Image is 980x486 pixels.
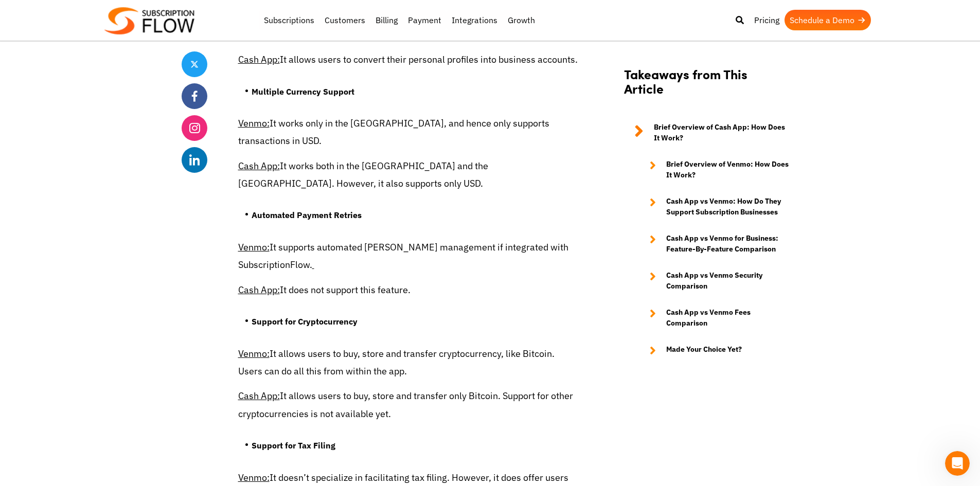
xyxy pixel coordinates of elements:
p: It does not support this feature. [238,281,578,299]
u: Cash App: [238,53,280,65]
a: Customers [319,10,370,30]
strong: Multiple Currency Support [252,86,354,97]
p: It works only in the [GEOGRAPHIC_DATA], and hence only supports transactions in USD. [238,115,578,150]
strong: Brief Overview of Cash App: How Does It Work? [654,122,789,143]
a: Integrations [447,10,503,30]
a: Growth [503,10,540,30]
div: Keywords by Traffic [114,61,173,67]
iframe: Intercom live chat [945,451,970,476]
a: Subscriptions [259,10,319,30]
img: website_grey.svg [16,27,25,35]
a: Cash App vs Venmo: How Do They Support Subscription Businesses [639,196,789,218]
div: Domain: [DOMAIN_NAME] [27,27,113,35]
p: It works both in the [GEOGRAPHIC_DATA] and the [GEOGRAPHIC_DATA]. However, it also supports only ... [238,157,578,192]
h2: Takeaways from This Article [624,66,789,106]
u: Venmo: [238,117,270,129]
u: Cash App: [238,284,280,296]
a: Made Your Choice Yet? [639,344,789,356]
u: Cash App: [238,160,280,172]
p: It allows users to buy, store and transfer only Bitcoin. Support for other cryptocurrencies is no... [238,387,578,422]
img: tab_keywords_by_traffic_grey.svg [102,60,111,68]
p: It allows users to buy, store and transfer cryptocurrency, like Bitcoin. Users can do all this fr... [238,345,578,380]
a: Cash App vs Venmo Security Comparison [639,270,789,292]
u: Venmo: [238,241,270,253]
u: Venmo: [238,348,270,359]
div: v 4.0.25 [29,16,50,25]
strong: Brief Overview of Venmo: How Does It Work? [666,159,789,181]
img: tab_domain_overview_orange.svg [28,60,36,68]
img: logo_orange.svg [16,16,25,25]
strong: Support for Tax Filing [252,440,335,451]
a: Billing [370,10,403,30]
strong: Cash App vs Venmo: How Do They Support Subscription Businesses [666,196,789,218]
strong: Cash App vs Venmo for Business: Feature-By-Feature Comparison [666,233,789,255]
a: Pricing [749,10,785,30]
strong: Made Your Choice Yet? [666,344,742,356]
strong: Cash App vs Venmo Fees Comparison [666,307,789,329]
strong: Automated Payment Retries [252,210,362,220]
strong: Support for Cryptocurrency [252,316,358,327]
u: Cash App: [238,390,280,402]
img: Subscriptionflow [104,7,194,34]
u: Venmo: [238,472,270,483]
a: Brief Overview of Venmo: How Does It Work? [639,159,789,181]
a: Brief Overview of Cash App: How Does It Work? [624,122,789,143]
div: Domain Overview [39,61,92,67]
a: Cash App vs Venmo Fees Comparison [639,307,789,329]
p: It supports automated [PERSON_NAME] management if integrated with SubscriptionFlow. [238,239,578,274]
a: Cash App vs Venmo for Business: Feature-By-Feature Comparison [639,233,789,255]
p: It allows users to convert their personal profiles into business accounts. [238,51,578,68]
a: Payment [403,10,447,30]
strong: Cash App vs Venmo Security Comparison [666,270,789,292]
a: Schedule a Demo [785,10,871,30]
